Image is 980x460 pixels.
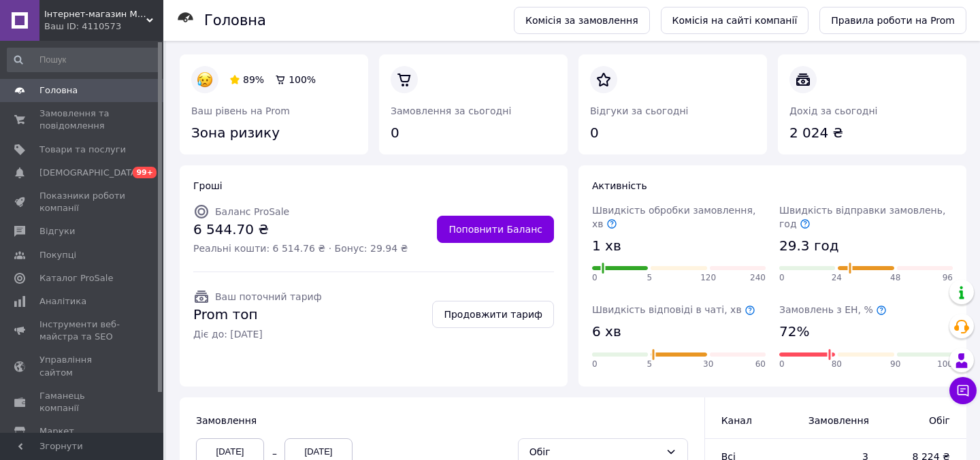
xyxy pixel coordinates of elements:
[949,377,977,404] button: Чат з покупцем
[592,180,647,191] span: Активність
[592,322,621,342] span: 6 хв
[700,272,716,284] span: 120
[819,7,966,34] a: Правила роботи на Prom
[39,295,86,308] span: Аналітика
[529,444,660,459] div: Обіг
[779,359,785,370] span: 0
[896,414,950,427] span: Обіг
[779,304,887,315] span: Замовлень з ЕН, %
[890,359,900,370] span: 90
[592,304,755,315] span: Швидкість відповіді в чаті, хв
[215,291,322,302] span: Ваш поточний тариф
[514,7,650,34] a: Комісія за замовлення
[592,236,621,256] span: 1 хв
[39,144,126,156] span: Товари та послуги
[779,205,945,229] span: Швидкість відправки замовлень, год
[44,20,163,33] div: Ваш ID: 4110573
[204,12,266,29] h1: Головна
[437,216,554,243] a: Поповнити Баланс
[647,359,653,370] span: 5
[39,272,113,284] span: Каталог ProSale
[215,206,289,217] span: Баланс ProSale
[39,225,75,237] span: Відгуки
[193,220,408,240] span: 6 544.70 ₴
[592,272,598,284] span: 0
[943,272,953,284] span: 96
[779,272,785,284] span: 0
[193,242,408,255] span: Реальні кошти: 6 514.76 ₴ · Бонус: 29.94 ₴
[39,108,126,132] span: Замовлення та повідомлення
[661,7,809,34] a: Комісія на сайті компанії
[832,272,842,284] span: 24
[592,359,598,370] span: 0
[39,167,140,179] span: [DEMOGRAPHIC_DATA]
[193,305,322,325] span: Prom топ
[779,322,809,342] span: 72%
[703,359,713,370] span: 30
[592,205,755,229] span: Швидкість обробки замовлення, хв
[39,425,74,438] span: Маркет
[133,167,157,178] span: 99+
[193,327,322,341] span: Діє до: [DATE]
[750,272,766,284] span: 240
[808,414,868,427] span: Замовлення
[39,354,126,378] span: Управління сайтом
[937,359,953,370] span: 100
[196,415,257,426] span: Замовлення
[647,272,653,284] span: 5
[44,8,146,20] span: Інтернет-магазин MegaBox
[193,180,223,191] span: Гроші
[289,74,316,85] span: 100%
[7,48,161,72] input: Пошук
[39,318,126,343] span: Інструменти веб-майстра та SEO
[721,415,752,426] span: Канал
[39,190,126,214] span: Показники роботи компанії
[243,74,264,85] span: 89%
[890,272,900,284] span: 48
[432,301,554,328] a: Продовжити тариф
[779,236,838,256] span: 29.3 год
[755,359,766,370] span: 60
[39,390,126,414] span: Гаманець компанії
[832,359,842,370] span: 80
[39,249,76,261] span: Покупці
[39,84,78,97] span: Головна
